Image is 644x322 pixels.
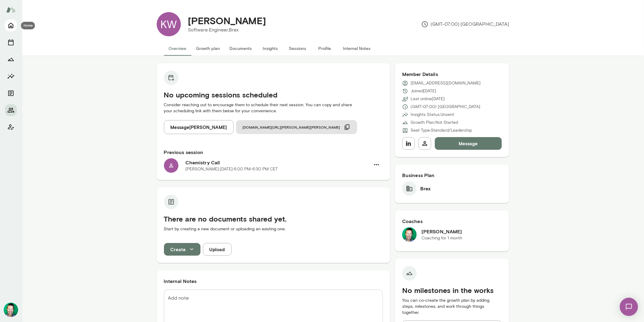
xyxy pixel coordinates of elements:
[191,41,225,56] button: Growth plan
[420,185,431,192] h6: Brex
[411,88,436,94] p: Joined [DATE]
[284,41,311,56] button: Sessions
[236,120,357,134] button: [DOMAIN_NAME][URL][PERSON_NAME][PERSON_NAME]
[203,243,232,256] button: Upload
[411,127,472,133] p: Seat Type: Standard/Leadership
[338,41,376,56] button: Internal Notes
[164,226,383,232] p: Start by creating a new document or uploading an existing one.
[421,21,509,28] p: (GMT-07:00) [GEOGRAPHIC_DATA]
[186,166,278,172] p: [PERSON_NAME] · [DATE] · 6:00 PM-6:30 PM CET
[21,22,35,29] div: Home
[5,36,17,48] button: Sessions
[402,172,502,179] h6: Business Plan
[311,41,338,56] button: Profile
[164,90,383,100] h5: No upcoming sessions scheduled
[164,149,383,156] h6: Previous session
[5,53,17,65] button: Growth Plan
[5,19,17,31] button: Home
[5,104,17,116] button: Members
[402,71,502,78] h6: Member Details
[164,120,234,134] button: Message[PERSON_NAME]
[411,104,480,110] p: (GMT-07:00) [GEOGRAPHIC_DATA]
[164,41,191,56] button: Overview
[411,80,481,86] p: [EMAIL_ADDRESS][DOMAIN_NAME]
[6,4,16,15] img: Mento
[402,227,417,242] img: Brian Lawrence
[164,243,200,256] button: Create
[411,112,454,118] p: Insights Status: Unsent
[164,214,383,224] h5: There are no documents shared yet.
[411,96,445,102] p: Last online [DATE]
[186,159,370,166] h6: Chemistry Call
[402,218,502,225] h6: Coaches
[5,70,17,82] button: Insights
[243,125,340,130] span: [DOMAIN_NAME][URL][PERSON_NAME][PERSON_NAME]
[164,102,383,114] p: Consider reaching out to encourage them to schedule their next session. You can copy and share yo...
[402,285,502,295] h5: No milestones in the works
[5,87,17,99] button: Documents
[164,278,383,285] h6: Internal Notes
[411,120,458,126] p: Growth Plan: Not Started
[257,41,284,56] button: Insights
[225,41,257,56] button: Documents
[5,121,17,133] button: Client app
[421,228,462,235] h6: [PERSON_NAME]
[402,297,502,316] p: You can co-create the growth plan by adding steps, milestones, and work through things together.
[421,235,462,241] p: Coaching for 1 month
[188,15,266,26] h4: [PERSON_NAME]
[435,137,502,150] button: Message
[4,303,18,317] img: Brian Lawrence
[157,12,181,36] div: KW
[188,26,266,34] p: Software Engineer, Brex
